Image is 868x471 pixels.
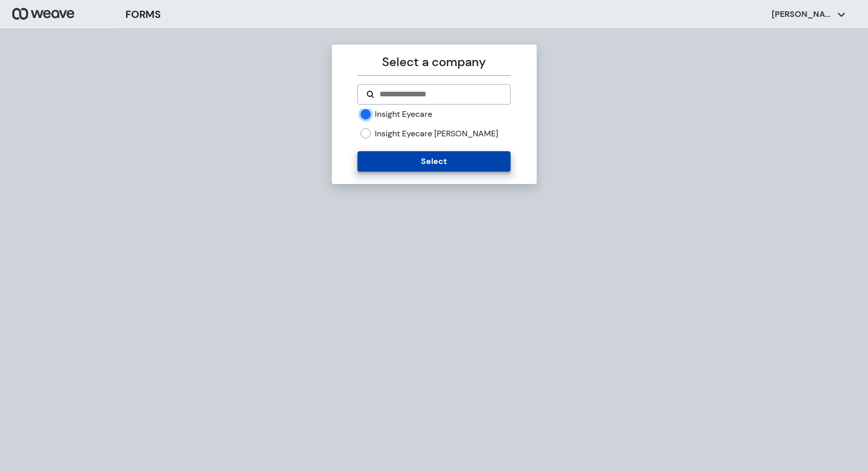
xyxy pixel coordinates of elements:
button: Select [357,151,511,172]
input: Search [378,88,502,100]
label: Insight Eyecare [PERSON_NAME] [375,128,498,139]
p: [PERSON_NAME] [772,9,833,20]
label: Insight Eyecare [375,109,432,120]
h3: FORMS [125,7,161,22]
p: Select a company [357,53,511,71]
